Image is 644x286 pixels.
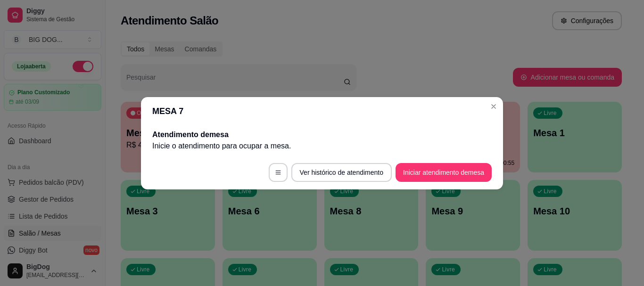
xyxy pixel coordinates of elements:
[291,163,392,182] button: Ver histórico de atendimento
[396,163,492,182] button: Iniciar atendimento demesa
[141,97,503,125] header: MESA 7
[152,129,492,140] h2: Atendimento de mesa
[486,99,501,114] button: Close
[152,140,492,152] p: Inicie o atendimento para ocupar a mesa .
